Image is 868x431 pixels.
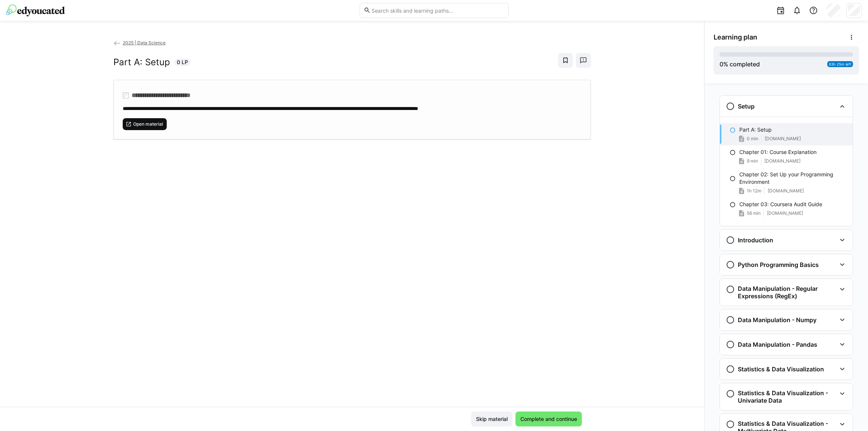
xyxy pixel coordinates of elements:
[738,316,817,324] h3: Data Manipulation - Numpy
[738,389,836,404] h3: Statistics & Data Visualization - Univariate Data
[113,40,166,45] a: 2025 | Data Science
[132,121,164,127] span: Open material
[471,412,513,427] button: Skip material
[113,57,170,68] h2: Part A: Setup
[747,136,758,142] span: 0 min
[738,341,817,348] h3: Data Manipulation - Pandas
[765,136,801,142] span: [DOMAIN_NAME]
[475,415,509,423] span: Skip material
[747,210,761,216] span: 56 min
[739,126,772,133] p: Part A: Setup
[829,62,852,66] span: 83h 25m left
[768,188,804,194] span: [DOMAIN_NAME]
[738,365,824,373] h3: Statistics & Data Visualization
[519,415,578,423] span: Complete and continue
[738,103,755,110] h3: Setup
[123,118,167,130] button: Open material
[764,158,800,164] span: [DOMAIN_NAME]
[177,59,188,66] span: 0 LP
[738,236,773,244] h3: Introduction
[516,412,582,427] button: Complete and continue
[714,33,757,41] span: Learning plan
[747,188,761,194] span: 1h 12m
[739,148,817,156] p: Chapter 01: Course Explanation
[747,158,758,164] span: 9 min
[720,60,723,68] span: 0
[371,7,504,14] input: Search skills and learning paths…
[767,210,803,216] span: [DOMAIN_NAME]
[738,261,819,268] h3: Python Programming Basics
[720,60,760,69] div: % completed
[739,171,847,186] p: Chapter 02: Set Up your Programming Environment
[739,201,822,208] p: Chapter 03: Coursera Audit Guide
[738,285,836,300] h3: Data Manipulation - Regular Expressions (RegEx)
[123,40,166,45] span: 2025 | Data Science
